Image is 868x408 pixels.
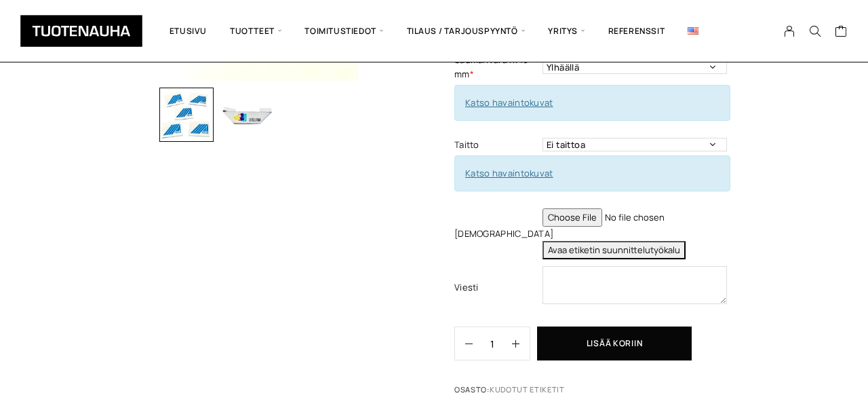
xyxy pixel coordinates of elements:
[454,138,539,152] label: Taitto
[454,53,539,81] label: Saumanvara n. 10 mm
[220,88,275,142] img: Kudotut etiketit, satiini 2
[542,241,686,259] button: Avaa etiketin suunnittelutyökalu
[835,24,848,41] a: Cart
[597,10,677,52] a: Referenssit
[395,10,537,52] span: Tilaus / Tarjouspyyntö
[776,25,803,37] a: My Account
[688,27,698,35] img: English
[465,96,553,109] a: Katso havaintokuvat
[454,384,633,403] span: Osasto:
[20,15,142,47] img: Tuotenauha Oy
[537,327,692,360] button: Lisää koriin
[536,10,596,52] span: Yritys
[454,280,539,295] label: Viesti
[490,384,565,394] a: Kudotut etiketit
[465,167,553,179] a: Katso havaintokuvat
[802,25,828,37] button: Search
[218,10,293,52] span: Tuotteet
[473,327,512,360] input: Määrä
[454,227,539,241] label: [DEMOGRAPHIC_DATA]
[158,10,218,52] a: Etusivu
[293,10,395,52] span: Toimitustiedot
